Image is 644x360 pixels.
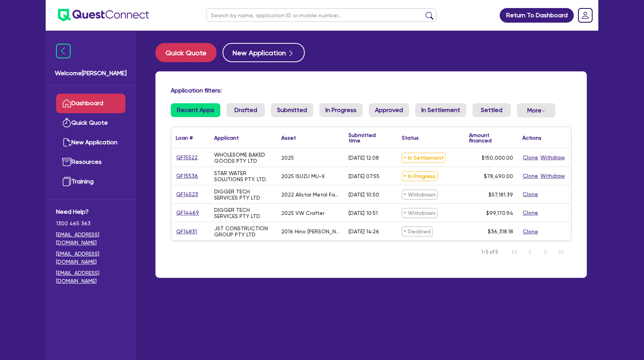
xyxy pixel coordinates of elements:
a: Submitted [271,103,313,117]
span: In Settlement [402,153,445,163]
div: Actions [522,135,542,140]
button: Dropdown toggle [517,103,555,117]
span: Welcome [PERSON_NAME] [55,69,127,78]
div: [DATE] 14:26 [348,228,379,234]
button: Previous Page [522,244,538,260]
div: [DATE] 12:08 [348,155,379,161]
span: 1-5 of 5 [481,248,498,256]
div: Status [402,135,419,140]
span: $57,181.39 [489,192,513,198]
img: new-application [62,138,71,147]
div: Loan # [176,135,193,140]
div: Applicant [214,135,239,140]
button: Clone [522,153,538,162]
div: DIGGER TECH SERVICES PTY LTD [214,207,272,219]
div: 2022 Allstar Metal Fabrication Allstar B [281,192,339,198]
img: quick-quote [62,118,71,127]
div: JST CONSTRUCTION GROUP PTY LTD [214,225,272,238]
button: Clone [522,172,538,180]
div: WHOLESOME BAKED GOODS PTY LTD [214,152,272,164]
div: [DATE] 07:55 [348,173,380,179]
a: In Progress [319,103,363,117]
input: Search by name, application ID or mobile number... [206,8,436,22]
img: training [62,177,71,186]
div: 2016 Hino [PERSON_NAME] 616 Dropside Tray [281,228,339,234]
h4: Application filters: [171,87,571,94]
span: Withdrawn [402,208,438,218]
span: Withdrawn [402,190,438,200]
div: Amount financed [469,132,513,143]
button: Next Page [538,244,553,260]
div: 2025 VW Crafter [281,210,324,216]
a: Approved [369,103,409,117]
a: Drafted [226,103,265,117]
button: Withdraw [540,172,565,180]
span: $36,318.18 [488,228,513,234]
img: icon-menu-close [56,44,71,58]
span: $78,490.00 [484,173,513,179]
span: In Progress [402,171,438,181]
div: [DATE] 10:50 [348,192,379,198]
button: Withdraw [540,153,565,162]
span: Need Help? [56,207,125,216]
div: 2025 ISUZU MU-X [281,173,325,179]
span: 1300 465 363 [56,220,125,228]
button: Last Page [553,244,568,260]
a: [EMAIL_ADDRESS][DOMAIN_NAME] [56,231,125,247]
img: resources [62,157,71,167]
img: quest-connect-logo-blue [58,9,149,21]
a: Return To Dashboard [500,8,574,23]
button: Clone [522,227,538,236]
button: First Page [507,244,522,260]
a: QF14831 [176,227,197,236]
a: Resources [56,152,125,172]
div: [DATE] 10:51 [348,210,378,216]
a: QF14523 [176,190,198,199]
button: Clone [522,190,538,199]
a: QF15536 [176,172,198,180]
div: Submitted time [348,132,386,143]
span: $99,170.94 [486,210,513,216]
div: 2025 [281,155,294,161]
button: Quick Quote [155,43,216,62]
a: Dropdown toggle [575,5,595,25]
a: Training [56,172,125,192]
button: Clone [522,208,538,217]
a: [EMAIL_ADDRESS][DOMAIN_NAME] [56,269,125,285]
div: STAR WATER SOLUTIONS PTY. LTD. [214,170,272,182]
a: New Application [56,133,125,152]
a: QF14469 [176,208,200,217]
a: Quick Quote [155,43,223,62]
a: Dashboard [56,94,125,113]
span: Declined [402,226,433,236]
a: Recent Apps [171,103,220,117]
button: New Application [223,43,305,62]
a: [EMAIL_ADDRESS][DOMAIN_NAME] [56,250,125,266]
div: DIGGER TECH SERVICES PTY LTD [214,188,272,201]
a: Quick Quote [56,113,125,133]
a: QF15522 [176,153,198,162]
span: $150,000.00 [482,155,513,161]
a: Settled [472,103,511,117]
div: Asset [281,135,296,140]
a: In Settlement [415,103,466,117]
